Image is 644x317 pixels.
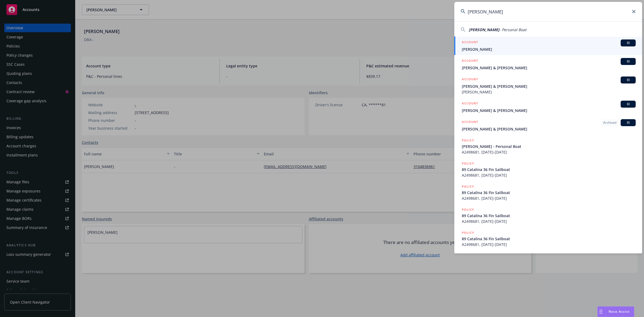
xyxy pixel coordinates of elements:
[462,218,636,224] span: A2498681, [DATE]-[DATE]
[454,74,642,98] a: ACCOUNTBI[PERSON_NAME] & [PERSON_NAME][PERSON_NAME]
[454,37,642,55] a: ACCOUNTBI[PERSON_NAME]
[462,161,474,166] h5: POLICY
[462,119,478,126] h5: ACCOUNT
[454,98,642,116] a: ACCOUNTBI[PERSON_NAME] & [PERSON_NAME]
[462,126,636,132] span: [PERSON_NAME] & [PERSON_NAME]
[462,207,474,212] h5: POLICY
[454,135,642,158] a: POLICY[PERSON_NAME] - Personal BoatA2498681, [DATE]-[DATE]
[462,46,636,52] span: [PERSON_NAME]
[462,108,636,113] span: [PERSON_NAME] & [PERSON_NAME]
[603,120,616,125] span: Archived
[462,39,478,46] h5: ACCOUNT
[462,144,636,149] span: [PERSON_NAME] - Personal Boat
[462,184,474,189] h5: POLICY
[454,116,642,135] a: ACCOUNTArchivedBI[PERSON_NAME] & [PERSON_NAME]
[462,195,636,201] span: A2498681, [DATE]-[DATE]
[499,27,526,32] span: - Personal Boat
[469,27,499,32] span: [PERSON_NAME]
[462,138,474,143] h5: POLICY
[462,89,636,95] span: [PERSON_NAME]
[454,181,642,204] a: POLICY89 Catalina 36 Fin SailboatA2498681, [DATE]-[DATE]
[623,102,634,107] span: BI
[462,76,478,83] h5: ACCOUNT
[623,120,634,125] span: BI
[462,58,478,64] h5: ACCOUNT
[462,230,474,235] h5: POLICY
[462,149,636,155] span: A2498681, [DATE]-[DATE]
[462,236,636,242] span: 89 Catalina 36 Fin Sailboat
[454,55,642,74] a: ACCOUNTBI[PERSON_NAME] & [PERSON_NAME]
[462,213,636,218] span: 89 Catalina 36 Fin Sailboat
[462,172,636,178] span: A2498681, [DATE]-[DATE]
[609,309,630,314] span: Nova Assist
[462,190,636,195] span: 89 Catalina 36 Fin Sailboat
[454,204,642,227] a: POLICY89 Catalina 36 Fin SailboatA2498681, [DATE]-[DATE]
[597,306,634,317] button: Nova Assist
[462,242,636,247] span: A2498681, [DATE]-[DATE]
[598,307,604,317] div: Drag to move
[462,101,478,107] h5: ACCOUNT
[462,167,636,172] span: 89 Catalina 36 Fin Sailboat
[623,41,634,45] span: BI
[462,83,636,89] span: [PERSON_NAME] & [PERSON_NAME]
[454,227,642,250] a: POLICY89 Catalina 36 Fin SailboatA2498681, [DATE]-[DATE]
[462,65,636,71] span: [PERSON_NAME] & [PERSON_NAME]
[454,2,642,21] input: Search...
[623,78,634,82] span: BI
[454,158,642,181] a: POLICY89 Catalina 36 Fin SailboatA2498681, [DATE]-[DATE]
[623,59,634,64] span: BI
